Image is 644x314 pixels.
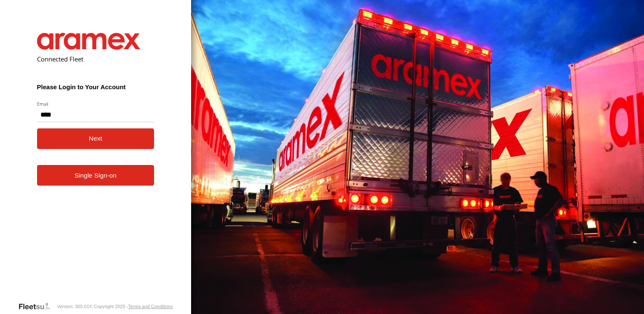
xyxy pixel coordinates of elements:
[57,304,89,309] div: Version: 305.01
[128,304,173,309] a: Terms and Conditions
[18,302,57,311] a: Visit our Website
[89,304,173,309] div: © Copyright 2025 -
[37,33,141,50] img: Aramex
[37,165,154,186] a: Single Sign-on
[37,83,154,90] h3: Please Login to Your Account
[37,128,154,149] button: Next
[37,55,154,63] h2: Connected Fleet
[37,101,154,107] label: Email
